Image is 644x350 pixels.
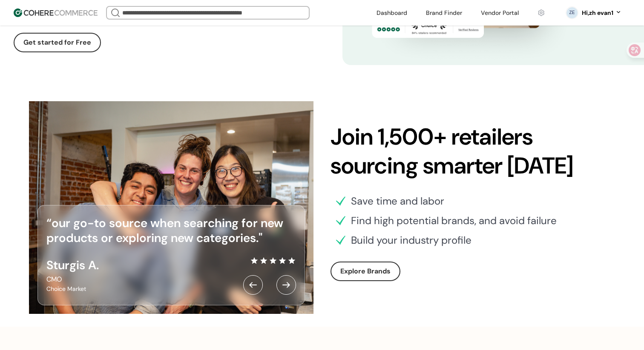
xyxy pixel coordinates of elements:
div: Find high potential brands, and avoid failure [351,213,557,228]
svg: 0 percent [566,6,578,19]
div: Build your industry profile [351,233,471,248]
div: CMO [46,274,99,285]
div: Sturgis A. [46,256,99,274]
div: Save time and labor [351,193,444,209]
button: Hi,zh evan1 [582,9,622,17]
div: Choice Market [46,285,99,293]
span: “our go-to source when searching for new products or exploring new categories." [46,215,283,246]
button: Get started for Free [14,33,101,52]
div: Hi, zh evan1 [582,9,613,17]
button: Explore Brands [331,262,400,281]
img: Cohere Logo [14,9,98,17]
div: Join 1,500+ retailers sourcing smarter [DATE] [331,122,615,180]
